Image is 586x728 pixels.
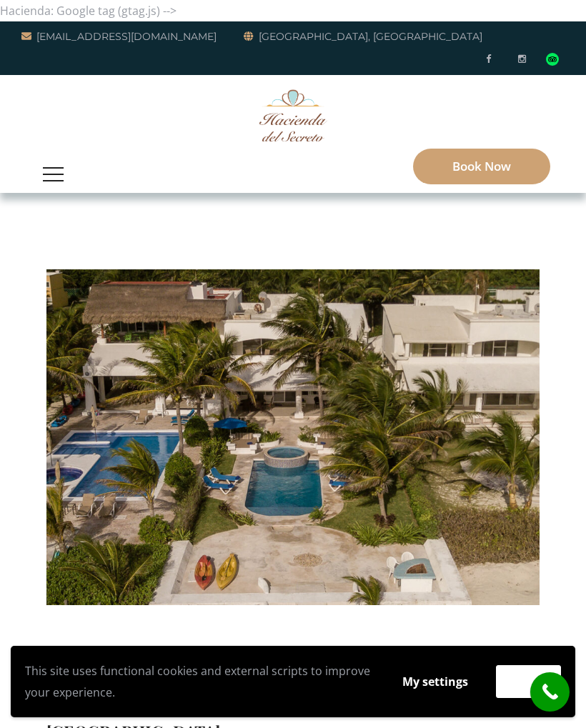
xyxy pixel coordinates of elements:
[496,665,561,699] button: Accept
[259,89,327,141] img: Awesome Logo
[413,149,550,184] a: Book Now
[25,660,374,703] p: This site uses functional cookies and external scripts to improve your experience.
[389,665,482,698] button: My settings
[534,676,566,708] i: call
[546,53,559,66] div: Read traveler reviews on Tripadvisor
[244,28,482,45] a: [GEOGRAPHIC_DATA], [GEOGRAPHIC_DATA]
[21,28,217,45] a: [EMAIL_ADDRESS][DOMAIN_NAME]
[41,269,545,605] img: DJI_0229-1000x667.jpg
[546,53,559,66] img: Tripadvisor_logomark.svg
[530,672,570,712] a: call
